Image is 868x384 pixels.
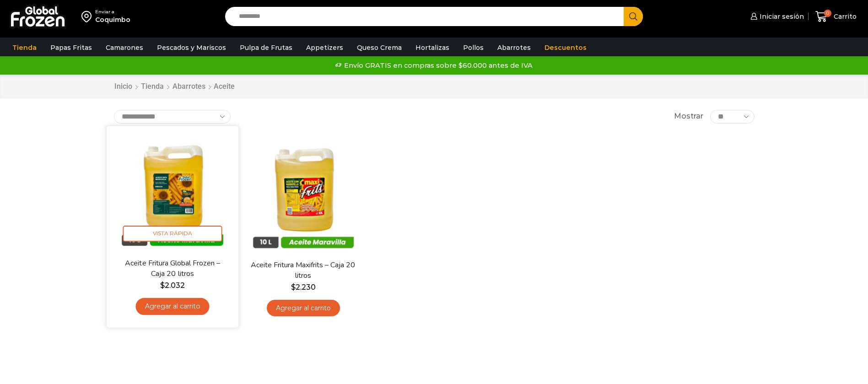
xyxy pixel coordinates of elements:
span: Vista Rápida [123,226,222,242]
button: Search button [624,7,643,26]
a: Inicio [114,81,133,92]
a: Tienda [140,81,164,92]
a: Abarrotes [493,39,535,56]
a: 0 Carrito [813,6,859,27]
a: Pollos [458,39,488,56]
span: Iniciar sesión [757,12,804,21]
a: Aceite Fritura Global Frozen – Caja 20 litros [119,258,225,279]
img: address-field-icon.svg [81,9,95,24]
div: Enviar a [95,9,130,15]
a: Papas Fritas [46,39,97,56]
span: Mostrar [674,111,703,122]
bdi: 2.230 [291,283,316,292]
span: 0 [824,10,831,17]
a: Camarones [101,39,148,56]
a: Agregar al carrito: “Aceite Fritura Global Frozen – Caja 20 litros” [135,298,209,315]
div: Coquimbo [95,15,130,24]
a: Aceite Fritura Maxifrits – Caja 20 litros [250,260,356,281]
a: Queso Crema [352,39,406,56]
a: Abarrotes [172,81,206,92]
a: Hortalizas [411,39,454,56]
span: $ [291,283,296,292]
span: Carrito [831,12,857,21]
span: $ [160,281,164,289]
a: Appetizers [302,39,348,56]
a: Descuentos [540,39,591,56]
a: Tienda [8,39,41,56]
a: Iniciar sesión [748,7,804,26]
bdi: 2.032 [160,281,184,289]
h1: Aceite [214,82,235,91]
a: Pescados y Mariscos [152,39,231,56]
a: Pulpa de Frutas [235,39,297,56]
a: Agregar al carrito: “Aceite Fritura Maxifrits - Caja 20 litros” [267,300,340,317]
select: Pedido de la tienda [114,110,231,124]
nav: Breadcrumb [114,81,235,92]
